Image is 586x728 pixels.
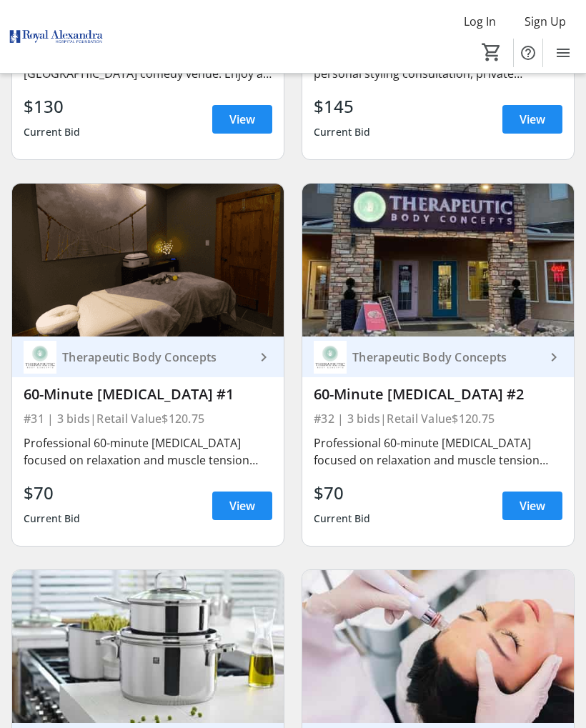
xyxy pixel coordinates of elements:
[255,349,272,366] mat-icon: keyboard_arrow_right
[12,336,284,377] a: Therapeutic Body ConceptsTherapeutic Body Concepts
[314,480,371,506] div: $70
[24,480,81,506] div: $70
[24,341,56,374] img: Therapeutic Body Concepts
[302,336,574,377] a: Therapeutic Body ConceptsTherapeutic Body Concepts
[229,111,255,128] span: View
[514,39,542,67] button: Help
[502,105,562,134] a: View
[314,434,562,469] div: Professional 60-minute [MEDICAL_DATA] focused on relaxation and muscle tension relief. Customized...
[452,10,507,33] button: Log In
[513,10,577,33] button: Sign Up
[347,350,545,364] div: Therapeutic Body Concepts
[464,13,496,30] span: Log In
[24,94,81,119] div: $130
[9,10,104,64] img: Royal Alexandra Hospital Foundation's Logo
[520,111,545,128] span: View
[520,497,545,514] span: View
[314,386,562,403] div: 60-Minute [MEDICAL_DATA] #2
[24,506,81,532] div: Current Bid
[212,105,272,134] a: View
[549,39,577,67] button: Menu
[314,506,371,532] div: Current Bid
[314,409,562,429] div: #32 | 3 bids | Retail Value $120.75
[229,497,255,514] span: View
[525,13,566,30] span: Sign Up
[302,184,574,336] img: 60-Minute Therapeutic Massage #2
[12,184,284,336] img: 60-Minute Therapeutic Massage #1
[479,39,505,65] button: Cart
[24,386,272,403] div: 60-Minute [MEDICAL_DATA] #1
[212,492,272,520] a: View
[502,492,562,520] a: View
[314,94,371,119] div: $145
[302,570,574,723] img: Red Carpet Facial Treatment #1
[545,349,562,366] mat-icon: keyboard_arrow_right
[24,409,272,429] div: #31 | 3 bids | Retail Value $120.75
[56,350,255,364] div: Therapeutic Body Concepts
[12,570,284,723] img: 9-Piece Professional Cookware Set
[24,434,272,469] div: Professional 60-minute [MEDICAL_DATA] focused on relaxation and muscle tension relief. Customized...
[24,119,81,145] div: Current Bid
[314,341,347,374] img: Therapeutic Body Concepts
[314,119,371,145] div: Current Bid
